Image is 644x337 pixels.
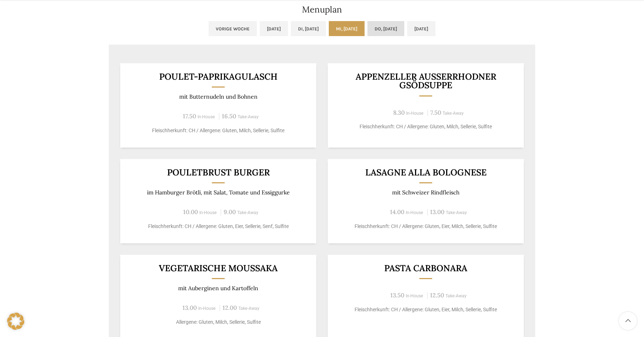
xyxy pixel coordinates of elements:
a: Scroll to top button [619,312,637,330]
span: 12.00 [223,304,237,312]
a: Do, [DATE] [367,21,404,36]
span: 8.30 [393,109,405,117]
p: Allergene: Gluten, Milch, Sellerie, Sulfite [129,318,308,326]
span: 13.00 [430,208,444,216]
span: In-House [199,210,217,215]
span: 16.50 [222,112,236,120]
span: Take-Away [446,210,467,215]
p: im Hamburger Brötli, mit Salat, Tomate und Essiggurke [129,189,308,196]
h3: Vegetarische Moussaka [129,264,308,273]
span: 10.00 [183,208,198,216]
h3: LASAGNE ALLA BOLOGNESE [337,168,515,177]
p: mit Auberginen und Kartoffeln [129,285,308,292]
p: Fleischherkunft: CH / Allergene: Gluten, Milch, Sellerie, Sulfite [129,127,308,134]
span: 17.50 [183,112,196,120]
h3: Pasta Carbonara [337,264,515,273]
a: [DATE] [407,21,435,36]
p: Fleischherkunft: CH / Allergene: Gluten, Eier, Milch, Sellerie, Sulfite [337,306,515,313]
a: [DATE] [260,21,288,36]
h3: Pouletbrust Burger [129,168,308,177]
span: 13.00 [182,304,197,312]
span: In-House [198,306,216,311]
span: Take-Away [443,111,464,116]
span: 7.50 [430,109,441,117]
span: Take-Away [445,293,467,298]
span: 13.50 [390,291,404,299]
span: In-House [197,114,215,119]
span: In-House [406,111,424,116]
span: In-House [406,293,423,298]
p: mit Schweizer Rindfleisch [337,189,515,196]
span: In-House [406,210,423,215]
h3: Appenzeller Ausserrhodner Gsödsuppe [337,72,515,90]
a: Vorige Woche [209,21,257,36]
span: Take-Away [238,306,259,311]
h2: Menuplan [109,5,535,14]
a: Di, [DATE] [291,21,326,36]
p: mit Butternudeln und Bohnen [129,93,308,100]
p: Fleischherkunft: CH / Allergene: Gluten, Eier, Sellerie, Senf, Sulfite [129,223,308,230]
h3: Poulet-Paprikagulasch [129,72,308,81]
span: 12.50 [430,291,444,299]
span: Take-Away [237,210,258,215]
p: Fleischherkunft: CH / Allergene: Gluten, Milch, Sellerie, Sulfite [337,123,515,130]
span: Take-Away [238,114,259,119]
a: Mi, [DATE] [329,21,365,36]
span: 14.00 [390,208,404,216]
p: Fleischherkunft: CH / Allergene: Gluten, Eier, Milch, Sellerie, Sulfite [337,223,515,230]
span: 9.00 [224,208,236,216]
